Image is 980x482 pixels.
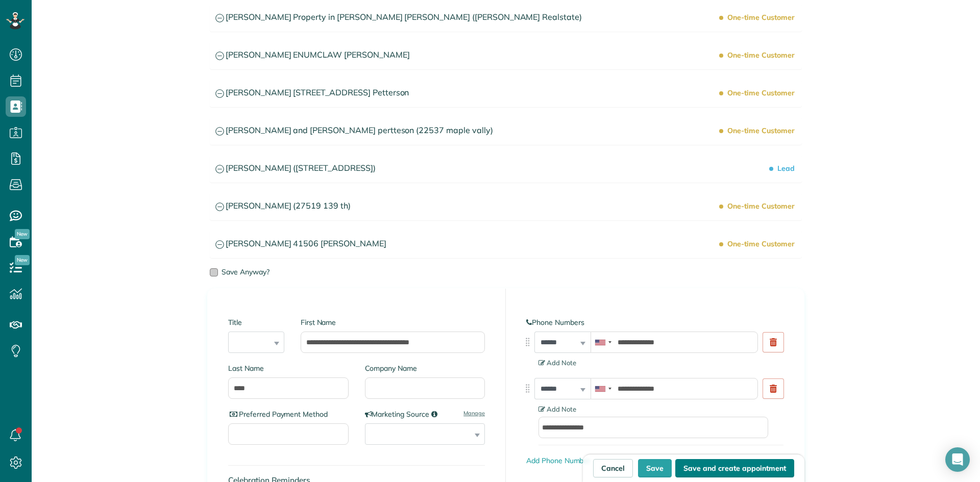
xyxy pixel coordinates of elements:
span: New [15,229,30,239]
img: drag_indicator-119b368615184ecde3eda3c64c821f6cf29d3e2b97b89ee44bc31753036683e5.png [522,337,533,347]
img: drag_indicator-119b368615184ecde3eda3c64c821f6cf29d3e2b97b89ee44bc31753036683e5.png [522,383,533,394]
span: One-time Customer [721,197,799,215]
a: [PERSON_NAME] Property in [PERSON_NAME] [PERSON_NAME] ([PERSON_NAME] Realstate) [203,5,809,31]
span: One-time Customer [721,9,799,27]
a: Manage [463,409,485,417]
label: Preferred Payment Method [228,409,349,419]
label: Marketing Source [365,409,485,419]
a: [PERSON_NAME] [STREET_ADDRESS] Petterson [203,80,809,106]
a: [PERSON_NAME] (27519 139 th) [203,193,809,219]
a: [PERSON_NAME] and [PERSON_NAME] pertteson (22537 maple vally) [203,118,809,144]
a: [PERSON_NAME] 41506 [PERSON_NAME] [203,231,809,257]
div: United States: +1 [591,378,615,399]
a: [PERSON_NAME] ([STREET_ADDRESS]) [203,156,809,182]
div: Open Intercom Messenger [945,447,970,472]
a: Add Phone Number [526,456,590,465]
span: One-time Customer [721,84,799,102]
span: One-time Customer [721,235,799,253]
div: United States: +1 [591,332,615,352]
button: Save and create appointment [675,459,794,477]
span: New [15,255,30,265]
button: Save [638,459,672,477]
span: Save Anyway? [222,267,269,276]
span: Add Note [538,359,576,367]
label: Last Name [228,363,349,373]
a: Cancel [593,459,633,477]
label: Title [228,317,284,327]
label: Phone Numbers [526,317,783,327]
label: Company Name [365,363,485,373]
span: Lead [771,160,799,177]
a: [PERSON_NAME] ENUMCLAW [PERSON_NAME] [203,42,809,68]
label: First Name [301,317,485,327]
span: Add Note [538,405,576,413]
span: One-time Customer [721,122,799,140]
span: One-time Customer [721,46,799,64]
